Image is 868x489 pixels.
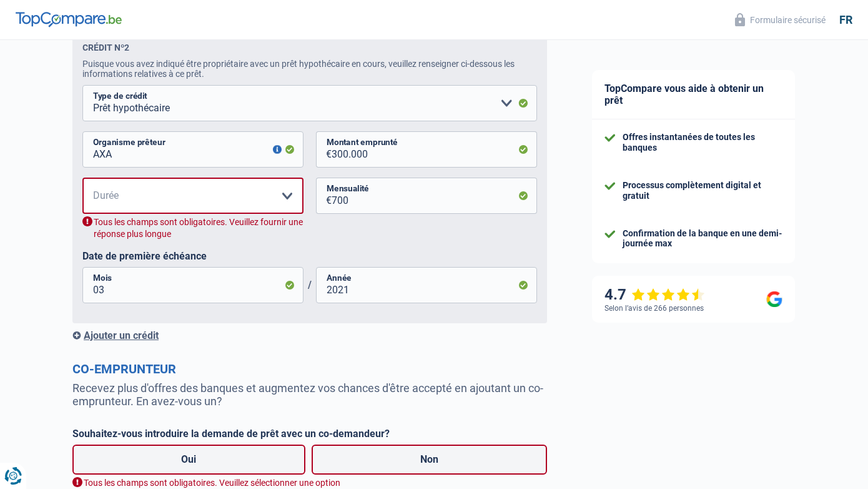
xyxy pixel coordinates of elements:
label: Souhaitez-vous introduire la demande de prêt avec un co-demandeur? [72,428,547,440]
label: Date de première échéance [82,250,537,262]
div: fr [839,13,852,27]
div: Confirmation de la banque en une demi-journée max [623,228,782,250]
input: AAAA [316,267,537,303]
img: TopCompare Logo [16,12,122,27]
span: € [316,131,332,168]
div: Crédit nº2 [82,43,129,53]
div: Processus complètement digital et gratuit [623,180,782,201]
div: Puisque vous avez indiqué être propriétaire avec un prêt hypothécaire en cours, veuillez renseign... [82,59,537,79]
h2: Co-emprunteur [72,361,547,376]
div: 4.7 [604,286,705,304]
input: MM [82,267,303,303]
div: Selon l’avis de 266 personnes [604,304,704,313]
label: Oui [72,445,305,475]
div: Ajouter un crédit [72,330,547,341]
p: Recevez plus d'offres des banques et augmentez vos chances d'être accepté en ajoutant un co-empru... [72,381,547,408]
div: Tous les champs sont obligatoires. Veuillez fournir une réponse plus longue [82,216,303,240]
label: Non [312,445,548,475]
div: TopCompare vous aide à obtenir un prêt [592,70,795,119]
div: Offres instantanées de toutes les banques [623,132,782,153]
span: € [316,178,332,214]
div: Tous les champs sont obligatoires. Veuillez sélectionner une option [72,477,547,489]
span: / [303,279,316,291]
button: Formulaire sécurisé [727,9,833,30]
